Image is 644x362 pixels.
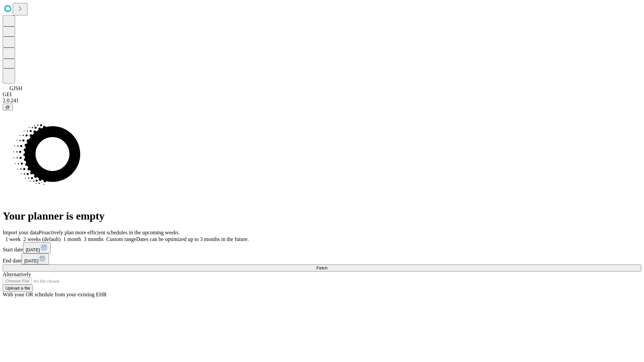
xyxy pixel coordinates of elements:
div: Start date [3,242,641,253]
button: Upload a file [3,285,33,292]
span: 3 months [84,236,104,242]
span: [DATE] [26,247,40,252]
span: @ [5,105,10,110]
h1: Your planner is empty [3,210,641,222]
div: 2.0.241 [3,98,641,104]
span: Import your data [3,230,39,235]
span: GJSH [9,85,22,91]
span: [DATE] [24,258,38,263]
span: Proactively plan more efficient schedules in the upcoming weeks. [39,230,180,235]
button: @ [3,104,13,111]
button: [DATE] [21,253,49,264]
span: 1 week [5,236,21,242]
button: [DATE] [23,242,51,253]
span: Alternatively [3,271,31,277]
span: 2 weeks (default) [23,236,61,242]
span: 1 month [63,236,81,242]
span: With your OR schedule from your existing EHR [3,292,107,297]
div: End date [3,253,641,264]
span: Dates can be optimized up to 3 months in the future. [136,236,249,242]
span: Custom range [106,236,136,242]
button: Fetch [3,264,641,271]
div: GEI [3,92,641,98]
span: Fetch [316,265,327,270]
